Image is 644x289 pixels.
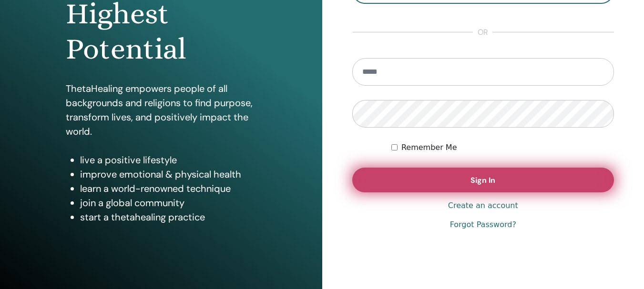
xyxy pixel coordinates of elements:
label: Remember Me [401,142,457,153]
li: join a global community [80,196,256,210]
span: or [473,27,493,38]
li: start a thetahealing practice [80,210,256,224]
li: improve emotional & physical health [80,167,256,181]
div: Keep me authenticated indefinitely or until I manually logout [391,142,614,153]
button: Sign In [352,168,614,192]
span: Sign In [470,175,495,185]
a: Create an account [448,200,518,211]
li: live a positive lifestyle [80,153,256,167]
a: Forgot Password? [450,219,516,230]
p: ThetaHealing empowers people of all backgrounds and religions to find purpose, transform lives, a... [66,81,256,139]
li: learn a world-renowned technique [80,181,256,196]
